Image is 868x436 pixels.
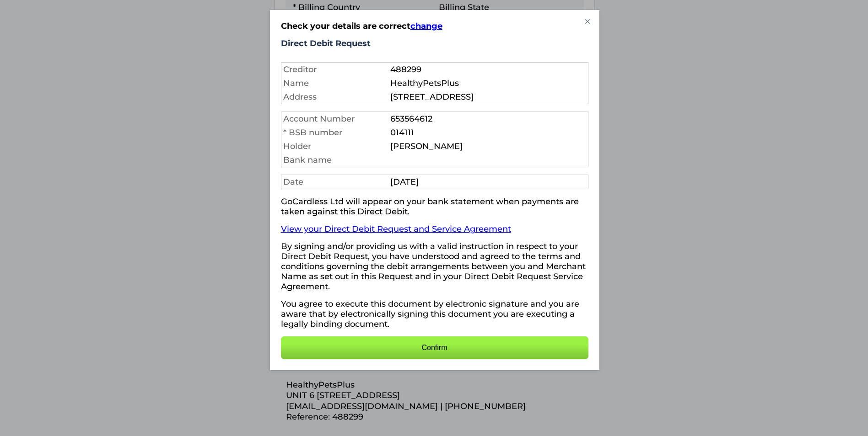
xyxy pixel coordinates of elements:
[388,175,588,189] td: [DATE]
[281,126,388,139] td: * BSB number
[388,126,588,139] td: 014111
[388,112,588,126] td: 653564612
[281,38,588,53] h2: Direct Debit Request
[281,63,388,77] td: Creditor
[281,112,388,126] td: Account Number
[281,90,388,104] td: Address
[281,153,388,167] td: Bank name
[281,139,388,153] td: Holder
[388,63,588,77] td: 488299
[281,224,511,234] a: View your Direct Debit Request and Service Agreement
[281,299,588,329] p: You agree to execute this document by electronic signature and you are aware that by electronical...
[281,336,588,359] button: Confirm
[281,175,388,189] td: Date
[388,90,588,104] td: [STREET_ADDRESS]
[281,76,388,90] td: Name
[388,76,588,90] td: HealthyPetsPlus
[388,139,588,153] td: [PERSON_NAME]
[281,241,588,292] p: By signing and/or providing us with a valid instruction in respect to your Direct Debit Request, ...
[281,197,588,217] p: GoCardless Ltd will appear on your bank statement when payments are taken against this Direct Debit.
